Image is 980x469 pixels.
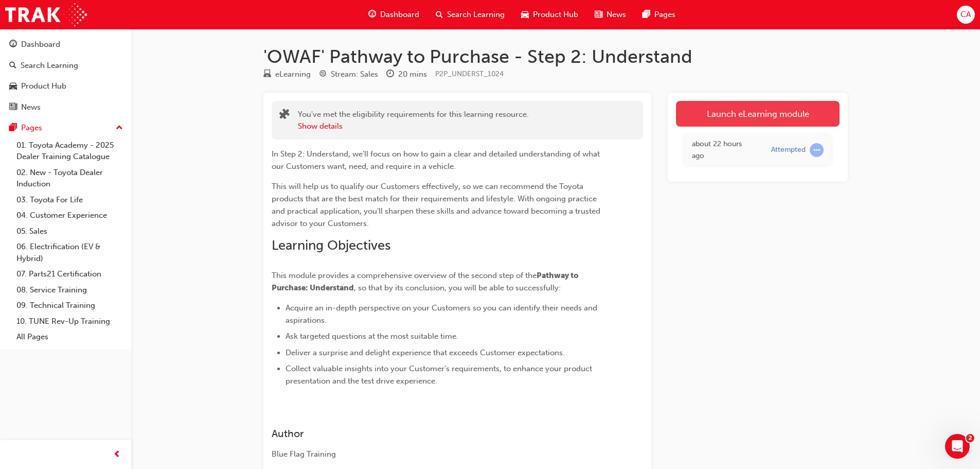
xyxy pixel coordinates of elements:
div: 20 mins [398,68,427,80]
span: up-icon [116,121,123,135]
span: In Step 2: Understand, we'll focus on how to gain a clear and detailed understanding of what our ... [272,149,602,171]
span: search-icon [436,8,443,21]
a: 02. New - Toyota Dealer Induction [12,165,127,192]
div: eLearning [275,68,311,80]
button: Pages [4,118,127,137]
a: car-iconProduct Hub [513,4,586,25]
a: 09. Technical Training [12,298,127,314]
span: News [607,9,626,21]
span: learningRecordVerb_ATTEMPT-icon [810,143,824,157]
span: search-icon [9,61,16,71]
a: 05. Sales [12,223,127,239]
a: 08. Service Training [12,282,127,298]
div: Attempted [771,145,806,155]
button: DashboardSearch LearningProduct HubNews [4,33,127,118]
div: You've met the eligibility requirements for this learning resource. [298,109,529,132]
a: Product Hub [4,77,127,96]
div: Search Learning [21,60,78,72]
div: Pages [21,122,42,134]
a: 03. Toyota For Life [12,192,127,208]
span: pages-icon [9,124,17,133]
span: Collect valuable insights into your Customer's requirements, to enhance your product presentation... [286,364,594,386]
span: CA [960,9,971,21]
span: Product Hub [533,9,578,21]
span: Ask targeted questions at the most suitable time. [286,332,458,341]
span: Search Learning [447,9,505,21]
a: All Pages [12,329,127,345]
span: Deliver a surprise and delight experience that exceeds Customer expectations. [286,348,565,357]
a: Dashboard [4,35,127,54]
span: guage-icon [368,8,376,21]
span: Pages [654,9,675,21]
div: Dashboard [21,39,60,50]
span: news-icon [9,103,17,112]
a: 07. Parts21 Certification [12,266,127,282]
span: guage-icon [9,40,17,49]
div: Wed Aug 20 2025 16:00:16 GMT+1000 (Australian Eastern Standard Time) [692,138,756,162]
span: news-icon [595,8,602,21]
a: 04. Customer Experience [12,207,127,223]
span: car-icon [9,82,17,91]
a: News [4,98,127,117]
span: Learning Objectives [272,237,390,253]
div: Blue Flag Training [272,448,606,460]
span: Dashboard [380,9,419,21]
a: Launch eLearning module [676,101,840,127]
h3: Author [272,428,606,440]
h1: 'OWAF' Pathway to Purchase - Step 2: Understand [263,45,848,68]
span: Learning resource code [435,70,504,78]
div: Stream: Sales [331,68,378,80]
div: Type [263,68,311,81]
div: Product Hub [21,80,66,92]
a: 01. Toyota Academy - 2025 Dealer Training Catalogue [12,137,127,165]
span: Acquire an in-depth perspective on your Customers so you can identify their needs and aspirations. [286,303,599,325]
a: search-iconSearch Learning [427,4,513,25]
span: , so that by its conclusion, you will be able to successfully: [354,283,561,292]
span: learningResourceType_ELEARNING-icon [263,70,271,79]
div: Stream [319,68,378,81]
button: Show details [298,120,343,132]
span: This module provides a comprehensive overview of the second step of the [272,271,537,280]
span: pages-icon [643,8,650,21]
a: news-iconNews [586,4,634,25]
span: prev-icon [113,448,121,461]
div: Duration [386,68,427,81]
img: Trak [5,3,87,26]
span: car-icon [521,8,529,21]
span: puzzle-icon [279,110,290,121]
a: 06. Electrification (EV & Hybrid) [12,239,127,266]
div: News [21,101,41,113]
iframe: Intercom live chat [945,434,970,459]
a: guage-iconDashboard [360,4,427,25]
a: Search Learning [4,56,127,75]
span: 2 [966,434,974,442]
a: pages-iconPages [634,4,684,25]
button: CA [957,6,975,24]
span: This will help us to qualify our Customers effectively, so we can recommend the Toyota products t... [272,182,602,228]
span: clock-icon [386,70,394,79]
span: Pathway to Purchase: Understand [272,271,580,292]
a: 10. TUNE Rev-Up Training [12,314,127,329]
span: target-icon [319,70,327,79]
